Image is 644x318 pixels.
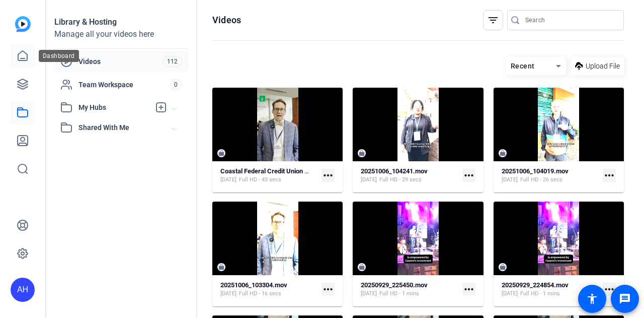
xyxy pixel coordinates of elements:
mat-icon: message [619,293,631,305]
mat-icon: more_horiz [603,283,616,296]
span: My Hubs [78,102,150,113]
strong: 20251006_104241.mov [361,167,428,175]
span: Full HD - 43 secs [239,176,281,184]
div: AH [11,278,35,302]
mat-expansion-panel-header: Shared With Me [54,117,188,138]
mat-icon: filter_list [487,14,499,26]
span: Team Workspace [78,80,170,90]
h1: Videos [212,14,241,26]
mat-expansion-panel-header: My Hubs [54,97,188,117]
span: Full HD - 26 secs [520,176,562,184]
div: Manage all your videos here [54,28,188,40]
span: Videos [78,56,163,67]
a: 20250929_225450.mov[DATE]Full HD - 1 mins [361,281,458,298]
span: Upload File [586,61,620,72]
button: Upload File [571,57,624,75]
span: Shared With Me [78,122,172,133]
span: Full HD - 1 mins [520,290,560,298]
strong: 20250929_224854.mov [502,281,569,289]
mat-icon: more_horiz [462,283,475,296]
span: [DATE] [502,176,518,184]
strong: 20251006_104019.mov [502,167,569,175]
a: 20250929_224854.mov[DATE]Full HD - 1 mins [502,281,599,298]
input: Search [525,14,616,26]
span: [DATE] [361,176,377,184]
span: [DATE] [220,176,236,184]
mat-icon: more_horiz [321,283,335,296]
span: 0 [170,79,182,90]
span: [DATE] [502,290,518,298]
mat-icon: more_horiz [321,169,335,182]
span: [DATE] [220,290,236,298]
div: Library & Hosting [54,16,188,28]
span: Full HD - 29 secs [379,176,422,184]
div: Dashboard [39,50,79,62]
span: 112 [163,56,182,67]
span: Recent [511,62,535,70]
strong: 20250929_225450.mov [361,281,428,289]
strong: 20251006_103304.mov [220,281,287,289]
mat-icon: accessibility [586,293,598,305]
a: Coastal Federal Credit Union Simple (51808)[DATE]Full HD - 43 secs [220,167,317,184]
span: Full HD - 1 mins [379,290,419,298]
img: blue-gradient.svg [15,16,31,32]
a: 20251006_104019.mov[DATE]Full HD - 26 secs [502,167,599,184]
a: 20251006_103304.mov[DATE]Full HD - 16 secs [220,281,317,298]
mat-icon: more_horiz [603,169,616,182]
a: 20251006_104241.mov[DATE]Full HD - 29 secs [361,167,458,184]
mat-icon: more_horiz [462,169,475,182]
span: Full HD - 16 secs [239,290,281,298]
strong: Coastal Federal Credit Union Simple (51808) [220,167,348,175]
span: [DATE] [361,290,377,298]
